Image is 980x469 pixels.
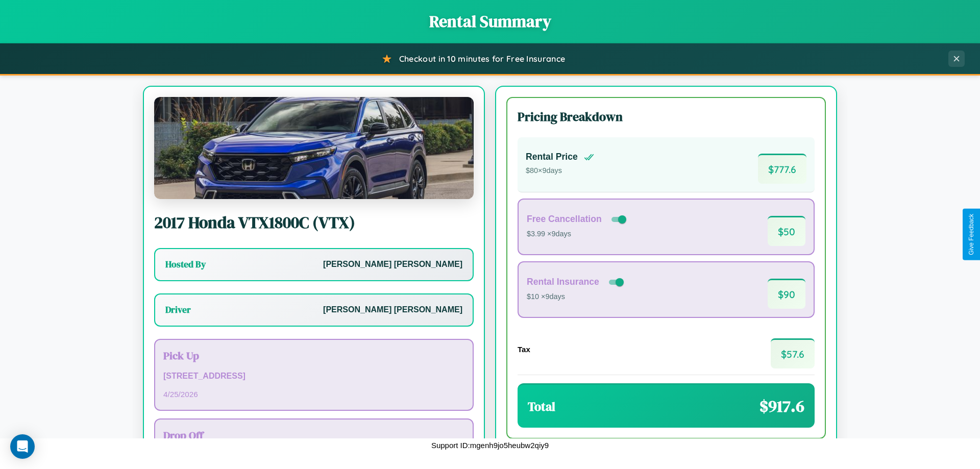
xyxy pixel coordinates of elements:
h3: Pick Up [163,348,464,363]
p: [PERSON_NAME] [PERSON_NAME] [323,303,462,317]
h3: Driver [165,304,191,316]
h4: Rental Insurance [527,277,599,287]
p: [STREET_ADDRESS] [163,369,464,384]
span: Checkout in 10 minutes for Free Insurance [399,54,565,64]
img: Honda VTX1800C (VTX) [154,97,474,199]
span: $ 90 [768,279,805,309]
p: $ 80 × 9 days [526,164,594,178]
span: $ 50 [768,216,805,246]
span: $ 777.6 [758,154,806,184]
span: $ 917.6 [759,395,804,417]
div: Open Intercom Messenger [10,434,35,459]
h3: Hosted By [165,258,206,270]
div: Give Feedback [968,214,975,255]
h3: Pricing Breakdown [518,108,815,125]
h3: Total [528,398,555,415]
p: $10 × 9 days [527,290,626,304]
p: Support ID: mgenh9jo5heubw2qiy9 [431,438,549,452]
h1: Rental Summary [10,10,970,33]
p: 4 / 25 / 2026 [163,387,464,401]
span: $ 57.6 [771,338,815,368]
h2: 2017 Honda VTX1800C (VTX) [154,211,474,234]
p: [PERSON_NAME] [PERSON_NAME] [323,257,462,272]
h4: Rental Price [526,152,578,162]
h3: Drop Off [163,428,464,442]
h4: Free Cancellation [527,214,602,225]
h4: Tax [518,345,530,354]
p: $3.99 × 9 days [527,228,628,241]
